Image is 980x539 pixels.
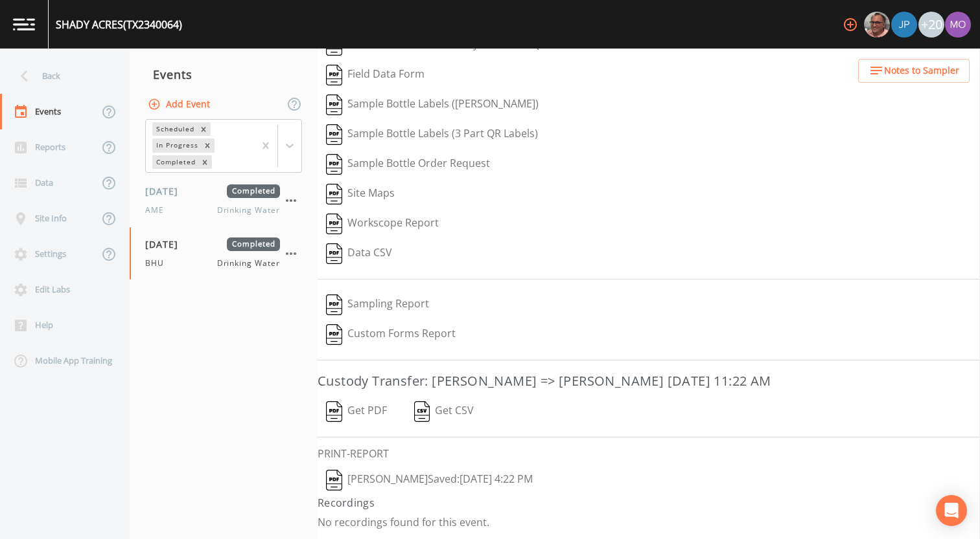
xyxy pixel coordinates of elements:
[318,516,980,529] p: No recordings found for this event.
[145,93,215,116] button: Add Event
[858,59,970,83] button: Notes to Sampler
[326,214,342,234] img: svg%3e
[227,237,280,251] span: Completed
[130,174,318,227] a: [DATE]CompletedAMEDrinking Water
[217,204,280,216] span: Drinking Water
[318,448,980,460] h6: PRINT-REPORT
[891,12,917,38] img: 41241ef155101aa6d92a04480b0d0000
[326,184,342,204] img: svg%3e
[326,243,342,264] img: svg%3e
[405,397,483,426] button: Get CSV
[145,204,172,216] span: AME
[217,258,280,269] span: Drinking Water
[198,155,212,169] div: Remove Completed
[196,122,211,136] div: Remove Scheduled
[414,401,430,422] img: svg%3e
[152,122,196,136] div: Scheduled
[318,209,447,239] button: Workscope Report
[318,465,541,495] button: [PERSON_NAME]Saved:[DATE] 4:22 PM
[318,397,395,426] button: Get PDF
[326,65,342,85] img: svg%3e
[318,495,980,511] h4: Recordings
[318,320,464,349] button: Custom Forms Report
[326,324,342,345] img: svg%3e
[326,94,342,115] img: svg%3e
[200,138,215,152] div: Remove In Progress
[318,179,403,209] button: Site Maps
[318,90,547,120] button: Sample Bottle Labels ([PERSON_NAME])
[318,120,546,149] button: Sample Bottle Labels (3 Part QR Labels)
[13,18,35,30] img: logo
[326,124,342,145] img: svg%3e
[145,237,187,251] span: [DATE]
[936,495,967,526] div: Open Intercom Messenger
[318,149,498,179] button: Sample Bottle Order Request
[864,12,890,38] img: e2d790fa78825a4bb76dcb6ab311d44c
[130,227,318,280] a: [DATE]CompletedBHUDrinking Water
[145,184,187,198] span: [DATE]
[318,371,980,391] h3: Custody Transfer: [PERSON_NAME] => [PERSON_NAME] [DATE] 11:22 AM
[227,184,280,198] span: Completed
[945,12,971,38] img: 4e251478aba98ce068fb7eae8f78b90c
[318,60,433,90] button: Field Data Form
[318,290,437,320] button: Sampling Report
[152,155,198,169] div: Completed
[918,12,944,38] div: +20
[130,58,318,91] div: Events
[326,470,342,490] img: svg%3e
[884,63,959,79] span: Notes to Sampler
[56,17,182,32] div: SHADY ACRES (TX2340064)
[326,154,342,175] img: svg%3e
[318,239,401,269] button: Data CSV
[326,401,342,422] img: svg%3e
[145,258,172,269] span: BHU
[152,138,200,152] div: In Progress
[326,294,342,315] img: svg%3e
[863,12,891,38] div: Mike Franklin
[891,12,918,38] div: Joshua gere Paul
